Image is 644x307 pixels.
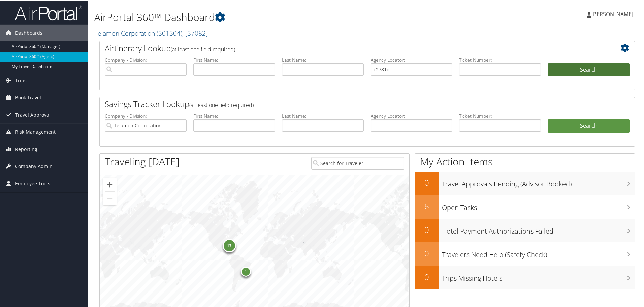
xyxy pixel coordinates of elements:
a: 0Hotel Payment Authorizations Failed [415,218,635,242]
a: 0Trips Missing Hotels [415,265,635,289]
span: ( 301304 ) [157,28,182,37]
span: Trips [15,71,27,88]
label: First Name: [193,112,275,119]
h3: Travel Approvals Pending (Advisor Booked) [442,175,635,188]
label: Agency Locator: [371,56,452,63]
a: 6Open Tasks [415,194,635,218]
label: Ticket Number: [459,112,541,119]
h3: Trips Missing Hotels [442,270,635,282]
div: 1 [241,266,251,276]
label: Last Name: [282,56,364,63]
label: Company - Division: [105,56,187,63]
input: search accounts [105,119,187,131]
img: airportal-logo.png [15,4,82,20]
span: Book Travel [15,89,41,105]
h3: Hotel Payment Authorizations Failed [442,222,635,235]
a: [PERSON_NAME] [587,3,640,24]
span: Dashboards [15,24,42,41]
span: Risk Management [15,123,56,140]
h2: Airtinerary Lookup [105,42,585,53]
label: Ticket Number: [459,56,541,63]
h3: Open Tasks [442,199,635,212]
label: Last Name: [282,112,364,119]
span: Company Admin [15,157,53,174]
h2: 6 [415,200,439,211]
h1: AirPortal 360™ Dashboard [94,9,458,24]
button: Search [548,63,630,76]
h2: Savings Tracker Lookup [105,98,585,109]
a: Search [548,119,630,132]
h1: My Action Items [415,154,635,168]
h2: 0 [415,271,439,282]
a: 0Travelers Need Help (Safety Check) [415,242,635,265]
h2: 0 [415,176,439,188]
span: Employee Tools [15,175,50,191]
input: Search for Traveler [311,156,404,169]
span: (at least one field required) [189,101,254,108]
span: , [ 37082 ] [182,28,208,37]
div: 17 [222,238,236,252]
h3: Travelers Need Help (Safety Check) [442,246,635,259]
span: Travel Approval [15,106,51,123]
label: Company - Division: [105,112,187,119]
a: Telamon Corporation [94,28,208,37]
h1: Traveling [DATE] [105,154,180,168]
button: Zoom out [103,191,117,205]
span: Reporting [15,140,37,157]
button: Zoom in [103,177,117,191]
a: 0Travel Approvals Pending (Advisor Booked) [415,171,635,194]
h2: 0 [415,247,439,258]
span: [PERSON_NAME] [591,10,633,17]
label: Agency Locator: [371,112,452,119]
h2: 0 [415,223,439,235]
label: First Name: [193,56,275,63]
span: (at least one field required) [171,45,235,52]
